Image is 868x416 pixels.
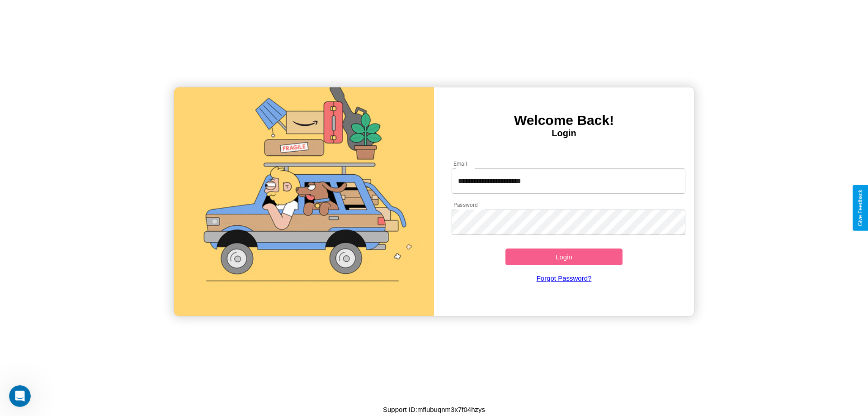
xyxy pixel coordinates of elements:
button: Login [505,249,623,265]
img: gif [174,87,434,316]
label: Password [453,201,477,209]
iframe: Intercom live chat [9,385,31,407]
label: Email [453,160,467,167]
h4: Login [434,128,694,139]
p: Support ID: mflubuqnm3x7f04hzys [383,403,485,416]
a: Forgot Password? [447,265,681,291]
h3: Welcome Back! [434,113,694,128]
div: Give Feedback [857,190,863,226]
